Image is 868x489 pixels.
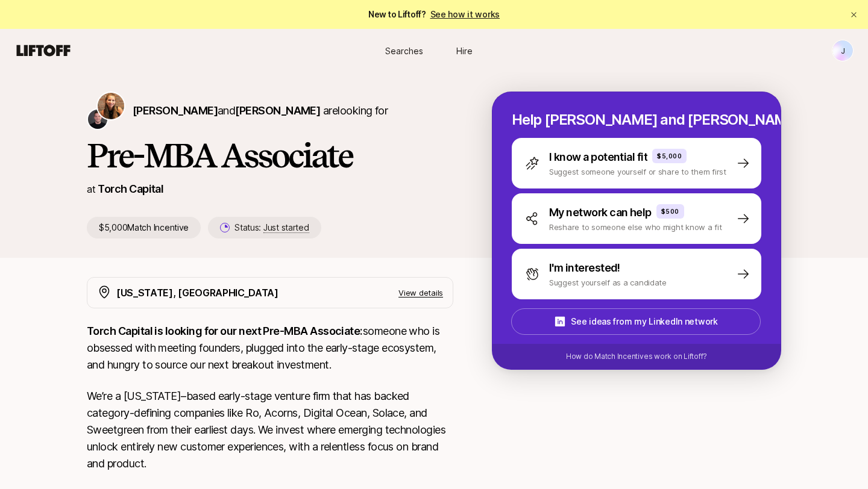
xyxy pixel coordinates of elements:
[549,276,667,288] p: Suggest yourself as a candidate
[98,93,124,119] img: Katie Reiner
[133,104,218,117] span: [PERSON_NAME]
[841,43,845,58] p: J
[133,102,388,119] p: are looking for
[234,220,309,235] p: Status:
[571,314,717,329] p: See ideas from my LinkedIn network
[434,40,494,62] a: Hire
[87,181,95,197] p: at
[832,40,854,61] button: J
[549,204,652,221] p: My network can help
[87,217,201,238] p: $5,000 Match Incentive
[661,207,679,216] p: $500
[263,222,309,233] span: Just started
[456,45,473,57] span: Hire
[430,9,500,19] a: See how it works
[218,104,320,117] span: and
[549,149,647,166] p: I know a potential fit
[549,260,620,276] p: I'm interested!
[88,110,107,129] img: Christopher Harper
[549,166,726,178] p: Suggest someone yourself or share to them first
[549,221,722,233] p: Reshare to someone else who might know a fit
[385,45,423,57] span: Searches
[657,151,682,161] p: $5,000
[235,104,320,117] span: [PERSON_NAME]
[87,137,453,173] h1: Pre-MBA Associate
[87,325,363,337] strong: Torch Capital is looking for our next Pre-MBA Associate:
[512,111,761,128] p: Help [PERSON_NAME] and [PERSON_NAME] hire
[98,182,163,195] a: Torch Capital
[374,40,434,62] a: Searches
[87,388,453,472] p: We’re a [US_STATE]–based early-stage venture firm that has backed category-defining companies lik...
[368,7,500,22] span: New to Liftoff?
[87,323,453,373] p: someone who is obsessed with meeting founders, plugged into the early-stage ecosystem, and hungry...
[398,287,443,299] p: View details
[116,285,278,301] p: [US_STATE], [GEOGRAPHIC_DATA]
[511,308,761,335] button: See ideas from my LinkedIn network
[566,351,707,362] p: How do Match Incentives work on Liftoff?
